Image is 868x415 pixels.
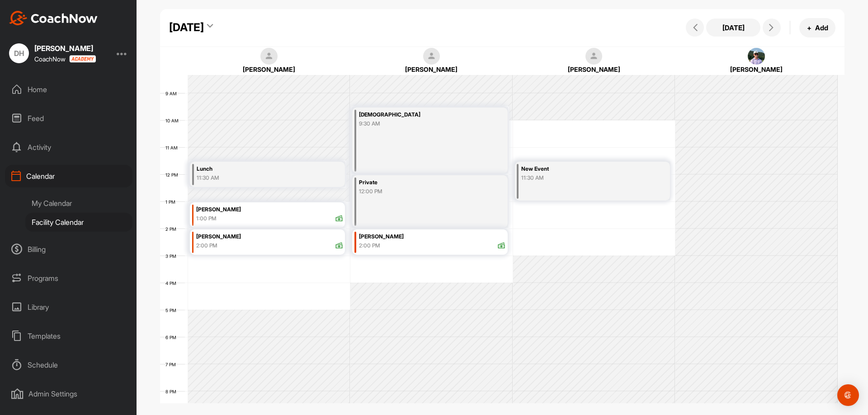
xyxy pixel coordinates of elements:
div: 8 PM [160,389,185,394]
img: square_d61ec808d00c4d065986225e86dfbd77.jpg [748,48,765,65]
button: [DATE] [706,19,760,37]
div: [PERSON_NAME] [202,65,337,74]
div: Open Intercom Messenger [837,384,859,406]
img: CoachNow acadmey [69,55,96,63]
div: Templates [5,325,132,347]
div: 12:00 PM [359,187,480,196]
div: 1 PM [160,199,184,205]
span: + [807,23,811,33]
div: Billing [5,238,132,261]
div: 12 PM [160,172,187,177]
div: 11 AM [160,145,187,150]
div: 10 AM [160,118,188,123]
div: [PERSON_NAME] [196,205,343,215]
div: 2 PM [160,226,185,232]
div: 2:00 PM [359,242,380,250]
div: My Calendar [25,194,132,213]
div: [PERSON_NAME] [34,45,96,52]
button: +Add [799,18,835,37]
div: Calendar [5,165,132,187]
img: square_default-ef6cabf814de5a2bf16c804365e32c732080f9872bdf737d349900a9daf73cf9.png [585,48,603,65]
div: 11:30 AM [197,174,317,182]
div: [DEMOGRAPHIC_DATA] [359,110,480,120]
div: [DATE] [169,19,204,36]
div: Feed [5,107,132,130]
div: Admin Settings [5,382,132,405]
div: [PERSON_NAME] [364,65,499,74]
div: 11:30 AM [521,174,642,182]
div: 5 PM [160,308,185,313]
img: square_default-ef6cabf814de5a2bf16c804365e32c732080f9872bdf737d349900a9daf73cf9.png [423,48,440,65]
div: [PERSON_NAME] [689,65,824,74]
div: 2:00 PM [196,242,217,250]
div: DH [9,43,29,63]
div: Facility Calendar [25,213,132,232]
div: Lunch [197,164,317,174]
div: 1:00 PM [196,214,217,223]
div: 3 PM [160,253,185,259]
div: 9 AM [160,91,186,96]
div: [PERSON_NAME] [526,65,661,74]
div: Activity [5,136,132,159]
div: [PERSON_NAME] [196,232,343,242]
div: 7 PM [160,362,185,367]
div: Schedule [5,354,132,376]
div: 4 PM [160,280,185,286]
img: square_default-ef6cabf814de5a2bf16c804365e32c732080f9872bdf737d349900a9daf73cf9.png [260,48,278,65]
div: [PERSON_NAME] [359,232,505,242]
div: Home [5,78,132,101]
div: Private [359,177,480,188]
div: 6 PM [160,335,185,340]
img: CoachNow [9,11,98,25]
div: Library [5,296,132,318]
div: CoachNow [34,55,96,63]
div: 9:30 AM [359,120,480,128]
div: Programs [5,267,132,289]
div: New Event [521,164,642,174]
